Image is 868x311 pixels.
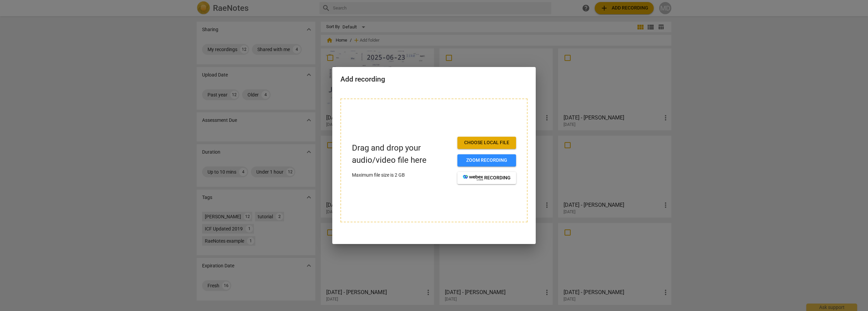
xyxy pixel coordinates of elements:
[457,137,516,149] button: Choose local file
[463,139,511,146] span: Choose local file
[463,157,511,164] span: Zoom recording
[352,172,452,179] p: Maximum file size is 2 GB
[340,75,528,84] h2: Add recording
[352,142,452,166] p: Drag and drop your audio/video file here
[463,175,511,181] span: recording
[457,154,516,166] button: Zoom recording
[457,172,516,184] button: recording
